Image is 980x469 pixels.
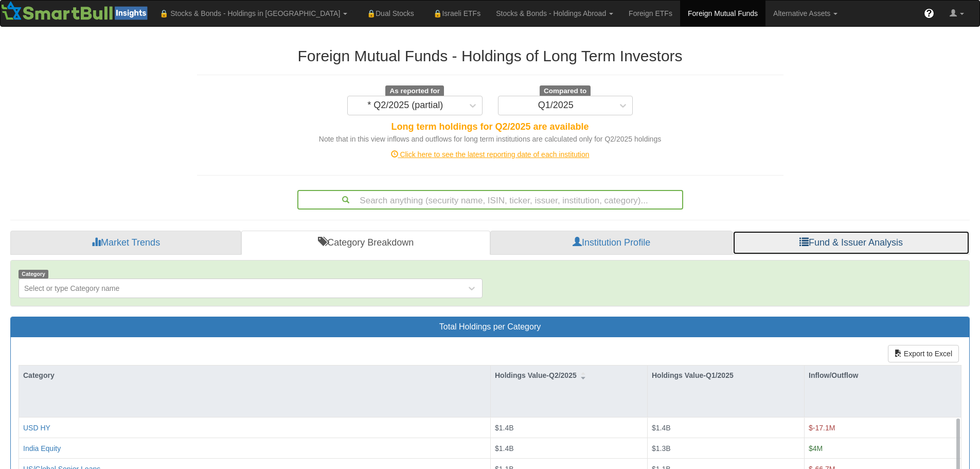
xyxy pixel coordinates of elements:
[19,270,48,279] span: Category
[490,231,733,255] a: Institution Profile
[488,1,621,26] a: Stocks & Bonds - Holdings Abroad
[385,85,444,97] span: As reported for
[888,345,959,362] button: Export to Excel
[495,444,514,452] span: $1.4B
[422,1,488,26] a: 🔒Israeli ETFs
[652,424,671,432] span: $1.4B
[298,191,682,209] div: Search anything (security name, ISIN, ticker, issuer, institution, category)...
[621,1,680,26] a: Foreign ETFs
[197,134,783,144] div: Note that in this view inflows and outflows for long term institutions are calculated only for Q2...
[24,283,119,293] div: Select or type Category name
[197,47,783,64] h2: Foreign Mutual Funds - Holdings of Long Term Investors
[197,120,783,134] div: Long term holdings for Q2/2025 are available
[540,85,591,97] span: Compared to
[765,1,845,26] a: Alternative Assets
[1,1,152,21] img: Smartbull
[189,149,791,160] div: Click here to see the latest reporting date of each institution
[10,231,241,255] a: Market Trends
[19,322,961,332] h3: Total Holdings per Category
[648,366,804,385] div: Holdings Value-Q1/2025
[23,423,50,433] button: USD HY
[926,8,932,19] span: ?
[491,366,647,385] div: Holdings Value-Q2/2025
[680,1,765,26] a: Foreign Mutual Funds
[367,100,443,111] div: * Q2/2025 (partial)
[809,444,823,452] span: $4M
[152,1,355,26] a: 🔒 Stocks & Bonds - Holdings in [GEOGRAPHIC_DATA]
[241,231,490,255] a: Category Breakdown
[652,444,671,452] span: $1.3B
[495,424,514,432] span: $1.4B
[23,443,61,453] button: India Equity
[538,100,574,111] div: Q1/2025
[805,366,961,385] div: Inflow/Outflow
[916,1,942,26] a: ?
[733,231,970,255] a: Fund & Issuer Analysis
[355,1,421,26] a: 🔒Dual Stocks
[809,424,835,432] span: $-17.1M
[19,366,490,385] div: Category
